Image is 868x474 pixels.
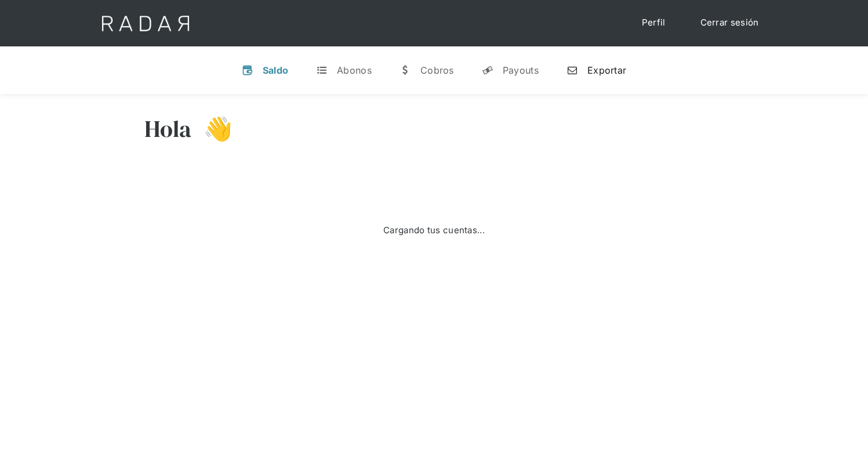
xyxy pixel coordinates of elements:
[337,64,372,76] div: Abonos
[503,64,539,76] div: Payouts
[144,114,192,143] h3: Hola
[482,64,493,76] div: y
[242,64,253,76] div: v
[420,64,454,76] div: Cobros
[263,64,289,76] div: Saldo
[383,224,485,237] div: Cargando tus cuentas...
[316,64,328,76] div: t
[192,114,233,143] h3: 👋
[587,64,626,76] div: Exportar
[566,64,578,76] div: n
[400,64,411,76] div: w
[689,12,771,34] a: Cerrar sesión
[630,12,677,34] a: Perfil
